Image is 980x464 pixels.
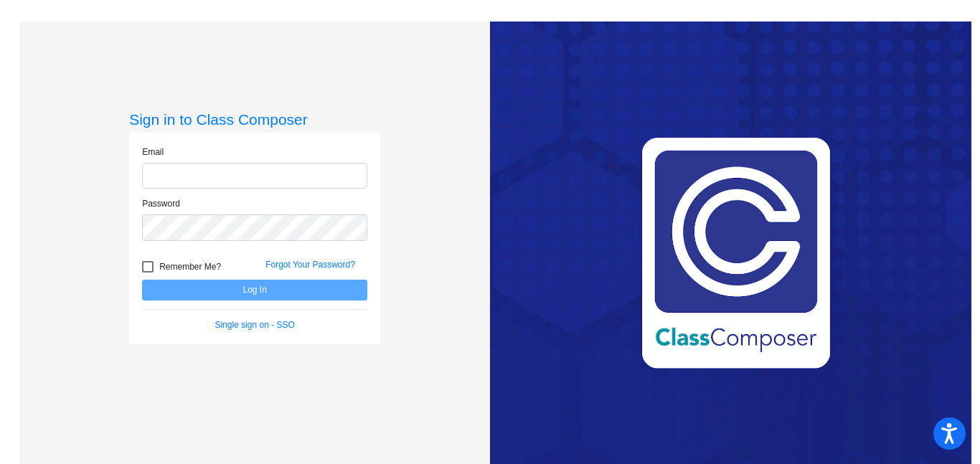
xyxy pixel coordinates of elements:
[142,197,180,210] label: Password
[129,110,380,128] h3: Sign in to Class Composer
[215,320,294,330] a: Single sign on - SSO
[142,280,367,300] button: Log In
[265,260,355,270] a: Forgot Your Password?
[159,258,221,275] span: Remember Me?
[142,146,164,158] label: Email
